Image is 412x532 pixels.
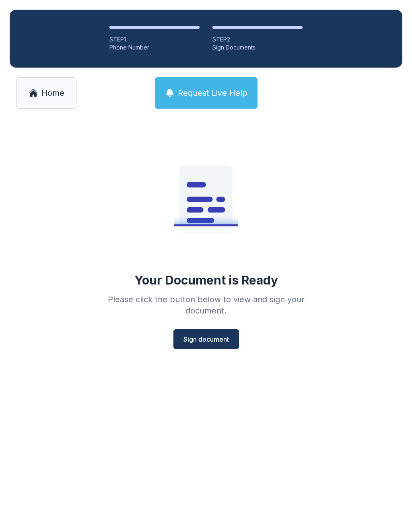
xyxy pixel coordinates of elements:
span: Sign document [183,334,229,344]
div: Your Document is Ready [134,273,278,287]
div: Sign Documents [212,43,303,52]
div: Phone Number [109,43,200,52]
span: Request Live Help [178,87,247,99]
div: Please click the button below to view and sign your document. [90,294,322,316]
div: STEP 2 [212,35,303,43]
div: STEP 1 [109,35,200,43]
span: Home [41,87,64,99]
